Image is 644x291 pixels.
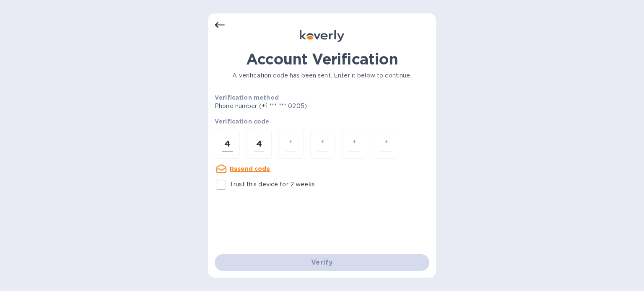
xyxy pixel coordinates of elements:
[215,94,279,101] b: Verification method
[215,71,429,80] p: A verification code has been sent. Enter it below to continue.
[215,117,429,126] p: Verification code
[215,50,429,68] h1: Account Verification
[215,102,371,111] p: Phone number (+1 *** *** 0205)
[230,165,270,172] u: Resend code
[230,180,315,189] p: Trust this device for 2 weeks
